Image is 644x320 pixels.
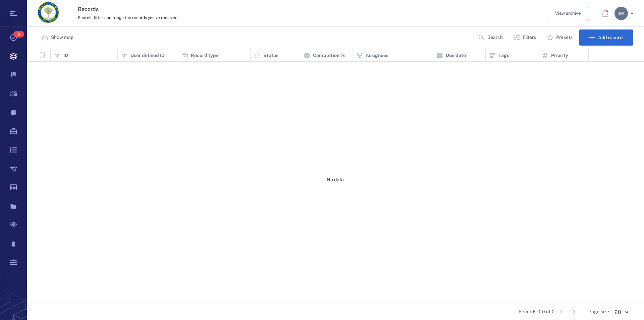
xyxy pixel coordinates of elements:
[263,52,278,59] p: Status
[487,34,503,41] p: Search
[38,2,59,25] a: Go home
[313,52,345,59] p: Completion %
[588,309,609,315] span: Page size
[38,29,79,46] button: Show map
[13,31,24,38] span: 9
[579,29,633,46] button: Add record
[614,7,636,20] button: JM
[547,7,589,20] button: View archive
[78,15,178,20] span: Search, filter and triage the records you've received.
[509,29,541,46] button: Filters
[519,309,555,315] span: Records 0-0 of 0
[609,308,633,316] div: 20
[614,7,628,20] div: J M
[130,52,165,59] p: User defined ID
[51,34,73,41] p: Show map
[555,307,580,317] nav: pagination navigation
[523,34,536,41] p: Filters
[446,52,466,59] p: Due date
[551,52,568,59] p: Priority
[366,52,388,59] p: Assignees
[38,2,59,23] img: Orange County Planning Department logo
[556,34,573,41] p: Presets
[474,29,508,46] button: Search
[63,52,68,59] p: ID
[543,29,578,46] button: Presets
[27,62,644,298] div: No data
[78,5,443,13] h3: Records
[191,52,219,59] p: Record type
[498,52,509,59] p: Tags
